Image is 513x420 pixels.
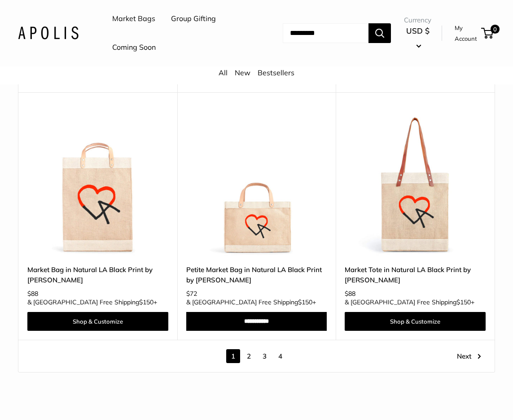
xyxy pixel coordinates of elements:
[258,68,294,77] a: Bestsellers
[27,299,157,305] span: & [GEOGRAPHIC_DATA] Free Shipping +
[226,349,240,363] span: 1
[345,299,474,305] span: & [GEOGRAPHIC_DATA] Free Shipping +
[112,41,156,54] a: Coming Soon
[404,24,431,52] button: USD $
[456,298,471,306] span: $150
[258,349,272,363] a: 3
[186,264,327,286] a: Petite Market Bag in Natural LA Black Print by [PERSON_NAME]
[219,68,228,77] a: All
[404,14,431,26] span: Currency
[235,68,250,77] a: New
[186,115,327,255] a: description_Limited Edition collaboration with Geoff McFetridgedescription_Super soft and durable...
[27,115,168,255] img: description_Limited Edition collaboration with Geoff McFetridge
[112,12,155,26] a: Market Bags
[406,26,430,35] span: USD $
[18,26,79,39] img: Apolis
[27,312,168,331] a: Shop & Customize
[345,115,486,255] a: description_Limited Edition collaboration with Geoff McFetridgedescription_All proceeds support L...
[242,349,256,363] a: 2
[171,12,216,26] a: Group Gifting
[186,115,327,255] img: description_Limited Edition collaboration with Geoff McFetridge
[27,290,38,298] span: $88
[345,290,355,298] span: $88
[27,264,168,286] a: Market Bag in Natural LA Black Print by [PERSON_NAME]
[186,299,316,305] span: & [GEOGRAPHIC_DATA] Free Shipping +
[455,22,478,44] a: My Account
[186,290,197,298] span: $72
[345,312,486,331] a: Shop & Customize
[345,264,486,286] a: Market Tote in Natural LA Black Print by [PERSON_NAME]
[283,23,368,43] input: Search...
[139,298,153,306] span: $150
[482,28,493,39] a: 0
[457,349,481,363] a: Next
[345,115,486,255] img: description_Limited Edition collaboration with Geoff McFetridge
[491,25,500,34] span: 0
[273,349,287,363] a: 4
[298,298,312,306] span: $150
[27,115,168,255] a: description_Limited Edition collaboration with Geoff McFetridgedescription_All proceeds support L...
[368,23,391,43] button: Search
